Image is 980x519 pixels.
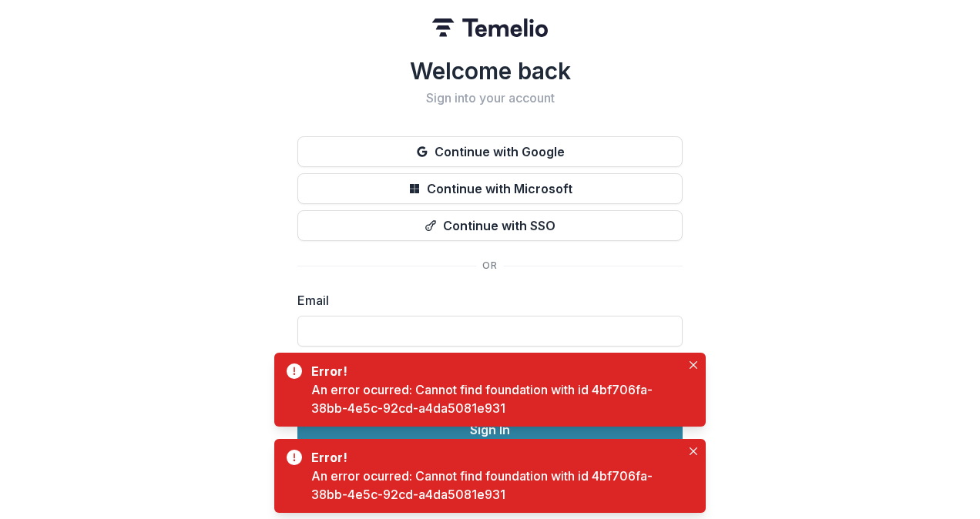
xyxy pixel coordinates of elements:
[297,57,683,85] h1: Welcome back
[684,356,703,374] button: Close
[432,18,548,37] img: Temelio
[311,448,675,467] div: Error!
[297,414,683,445] button: Sign In
[684,442,703,460] button: Close
[311,467,681,504] div: An error ocurred: Cannot find foundation with id 4bf706fa-38bb-4e5c-92cd-a4da5081e931
[297,91,683,105] h2: Sign into your account
[297,291,673,310] label: Email
[297,136,683,167] button: Continue with Google
[311,362,675,380] div: Error!
[311,380,681,417] div: An error ocurred: Cannot find foundation with id 4bf706fa-38bb-4e5c-92cd-a4da5081e931
[297,173,683,204] button: Continue with Microsoft
[297,210,683,241] button: Continue with SSO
